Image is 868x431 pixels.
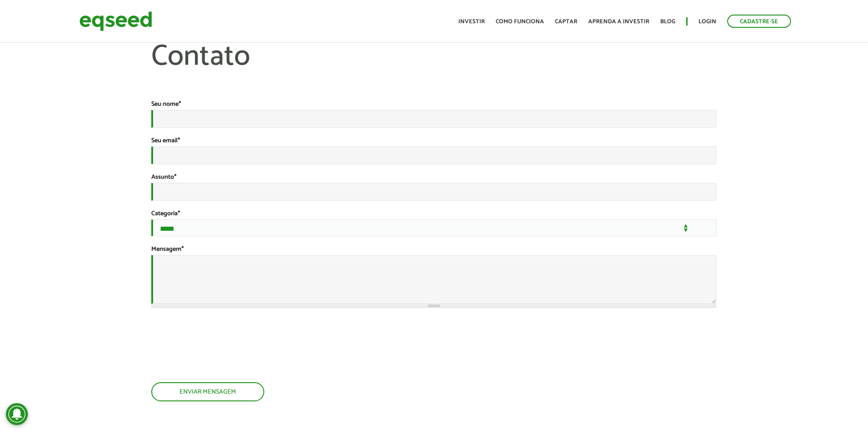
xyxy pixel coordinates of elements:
a: Captar [555,19,577,25]
span: Este campo é obrigatório. [174,172,176,182]
a: Blog [660,19,675,25]
label: Seu nome [151,101,181,108]
a: Login [699,19,716,25]
span: Este campo é obrigatório. [179,99,181,109]
a: Investir [458,19,485,25]
span: Este campo é obrigatório. [178,208,180,219]
a: Cadastre-se [727,15,791,28]
a: Como funciona [496,19,544,25]
h1: Contato [151,41,716,100]
span: Este campo é obrigatório. [178,135,180,146]
label: Categoria [151,211,180,217]
label: Seu email [151,138,180,144]
label: Assunto [151,174,176,181]
iframe: reCAPTCHA [151,326,290,362]
button: Enviar mensagem [151,382,264,401]
label: Mensagem [151,246,184,253]
span: Este campo é obrigatório. [181,244,184,254]
img: EqSeed [79,9,152,33]
a: Aprenda a investir [588,19,649,25]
